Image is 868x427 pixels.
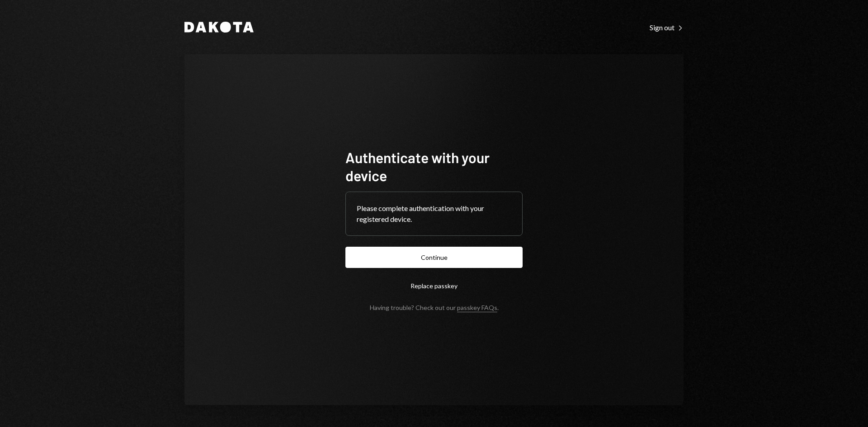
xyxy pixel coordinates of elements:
[345,148,523,184] h1: Authenticate with your device
[650,23,684,32] div: Sign out
[650,22,684,32] a: Sign out
[457,304,497,312] a: passkey FAQs
[345,247,523,268] button: Continue
[357,203,511,225] div: Please complete authentication with your registered device.
[370,304,499,311] div: Having trouble? Check out our .
[345,275,523,296] button: Replace passkey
